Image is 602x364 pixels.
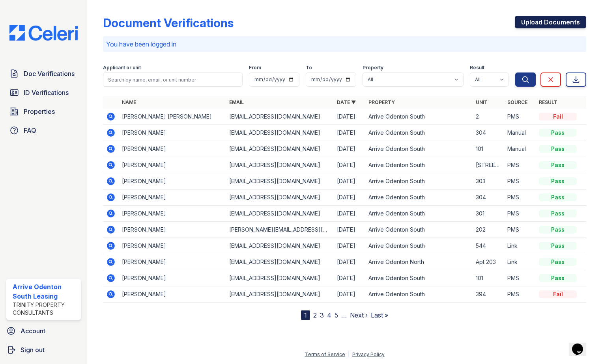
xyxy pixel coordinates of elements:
td: PMS [504,206,536,222]
a: FAQ [6,123,81,138]
label: Applicant or unit [103,65,141,71]
td: [DATE] [334,238,365,254]
td: PMS [504,173,536,189]
label: To [306,65,312,71]
td: Arrive Odenton South [365,206,473,222]
td: [PERSON_NAME] [119,189,226,206]
div: | [348,351,350,357]
td: 394 [473,286,504,303]
td: [DATE] [334,206,365,222]
td: [PERSON_NAME] [119,222,226,238]
td: [EMAIL_ADDRESS][DOMAIN_NAME] [226,157,333,173]
a: 4 [327,311,331,319]
td: [EMAIL_ADDRESS][DOMAIN_NAME] [226,173,333,189]
td: [PERSON_NAME] [119,238,226,254]
span: FAQ [24,126,36,135]
td: Arrive Odenton South [365,141,473,157]
td: 2 [473,109,504,125]
td: [DATE] [334,254,365,270]
td: Arrive Odenton South [365,222,473,238]
td: 301 [473,206,504,222]
a: Account [3,323,84,339]
a: 3 [320,311,324,319]
div: Document Verifications [103,16,234,30]
td: [EMAIL_ADDRESS][DOMAIN_NAME] [226,286,333,303]
td: Arrive Odenton South [365,109,473,125]
a: Date ▼ [337,99,356,105]
td: [PERSON_NAME] [119,173,226,189]
td: 304 [473,125,504,141]
a: ID Verifications [6,85,81,100]
td: Manual [504,141,536,157]
div: Fail [539,290,577,298]
td: PMS [504,157,536,173]
td: [PERSON_NAME] [119,254,226,270]
td: 101 [473,270,504,286]
td: 101 [473,141,504,157]
td: PMS [504,189,536,206]
td: [DATE] [334,109,365,125]
td: Manual [504,125,536,141]
td: Arrive Odenton South [365,157,473,173]
a: Last » [371,311,388,319]
td: Link [504,254,536,270]
div: 1 [301,310,310,320]
td: [EMAIL_ADDRESS][DOMAIN_NAME] [226,189,333,206]
td: Arrive Odenton South [365,125,473,141]
a: Properties [6,104,81,119]
td: [PERSON_NAME] [PERSON_NAME] [119,109,226,125]
td: [PERSON_NAME] [119,270,226,286]
a: Upload Documents [515,16,586,28]
td: [STREET_ADDRESS] [473,157,504,173]
span: Sign out [21,345,45,355]
td: [DATE] [334,286,365,303]
div: Pass [539,145,577,153]
a: Name [122,99,136,105]
div: Pass [539,129,577,137]
td: [EMAIL_ADDRESS][DOMAIN_NAME] [226,141,333,157]
label: Property [363,65,383,71]
td: [EMAIL_ADDRESS][DOMAIN_NAME] [226,125,333,141]
div: Pass [539,161,577,169]
td: [PERSON_NAME] [119,141,226,157]
td: [PERSON_NAME][EMAIL_ADDRESS][DOMAIN_NAME] [226,222,333,238]
a: Sign out [3,342,84,358]
td: [EMAIL_ADDRESS][DOMAIN_NAME] [226,238,333,254]
div: Fail [539,113,577,121]
td: Arrive Odenton North [365,254,473,270]
td: Arrive Odenton South [365,189,473,206]
a: Email [229,99,244,105]
td: 544 [473,238,504,254]
a: Unit [476,99,488,105]
a: Source [507,99,527,105]
td: [PERSON_NAME] [119,206,226,222]
div: Pass [539,193,577,201]
a: Property [368,99,395,105]
p: You have been logged in [106,39,583,49]
td: [PERSON_NAME] [119,125,226,141]
td: 202 [473,222,504,238]
td: PMS [504,222,536,238]
td: 304 [473,189,504,206]
img: CE_Logo_Blue-a8612792a0a2168367f1c8372b55b34899dd931a85d93a1a3d3e32e68fde9ad4.png [3,25,84,41]
td: PMS [504,109,536,125]
span: … [341,310,347,320]
div: Arrive Odenton South Leasing [13,282,78,301]
a: Next › [350,311,368,319]
span: Doc Verifications [24,69,75,78]
div: Pass [539,177,577,185]
label: From [249,65,261,71]
td: [DATE] [334,189,365,206]
span: Account [21,326,45,336]
td: Arrive Odenton South [365,173,473,189]
td: Link [504,238,536,254]
td: [DATE] [334,141,365,157]
td: [PERSON_NAME] [119,286,226,303]
td: [EMAIL_ADDRESS][DOMAIN_NAME] [226,270,333,286]
a: Privacy Policy [352,351,385,357]
td: 303 [473,173,504,189]
td: [DATE] [334,270,365,286]
td: Arrive Odenton South [365,270,473,286]
iframe: chat widget [569,332,594,356]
